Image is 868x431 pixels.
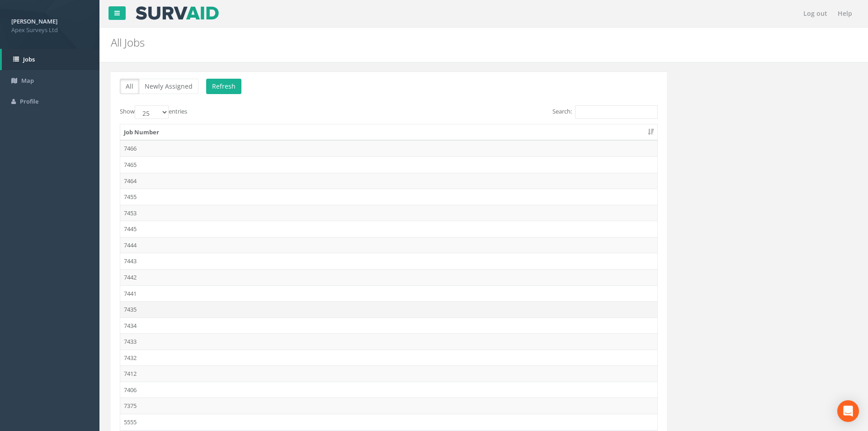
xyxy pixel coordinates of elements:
[139,79,198,94] button: Newly Assigned
[120,237,657,253] td: 7444
[120,398,657,414] td: 7375
[120,301,657,317] td: 7435
[120,333,657,350] td: 7433
[120,105,187,119] label: Show entries
[120,269,657,285] td: 7442
[120,253,657,269] td: 7443
[120,189,657,205] td: 7455
[120,205,657,221] td: 7453
[2,49,99,70] a: Jobs
[120,156,657,173] td: 7465
[120,382,657,398] td: 7406
[120,221,657,237] td: 7445
[206,79,241,94] button: Refresh
[11,17,57,25] strong: [PERSON_NAME]
[21,76,34,85] span: Map
[11,26,88,34] span: Apex Surveys Ltd
[552,105,658,119] label: Search:
[120,79,139,94] button: All
[11,15,88,34] a: [PERSON_NAME] Apex Surveys Ltd
[120,350,657,366] td: 7432
[120,317,657,334] td: 7434
[135,105,169,119] select: Showentries
[23,55,35,63] span: Jobs
[120,173,657,189] td: 7464
[120,285,657,302] td: 7441
[837,400,859,422] div: Open Intercom Messenger
[120,140,657,156] td: 7466
[120,124,657,141] th: Job Number: activate to sort column ascending
[20,97,38,105] span: Profile
[120,414,657,430] td: 5555
[575,105,658,119] input: Search:
[120,365,657,382] td: 7412
[111,37,730,48] h2: All Jobs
